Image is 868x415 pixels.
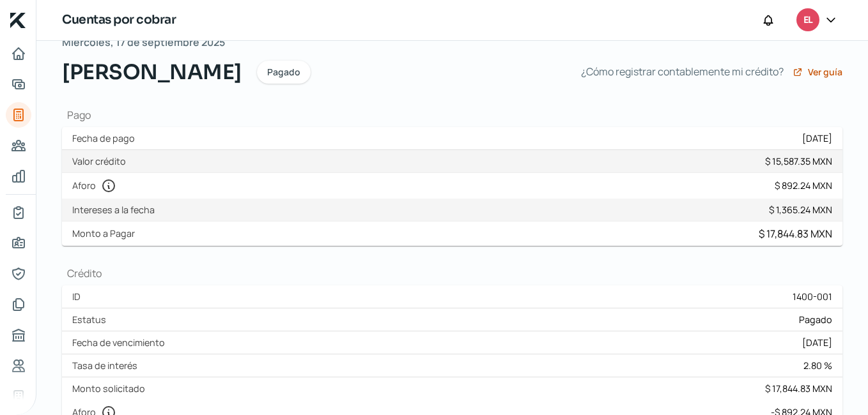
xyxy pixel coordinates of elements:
[72,155,131,167] label: Valor crédito
[775,179,832,192] div: $ 892.24 MXN
[765,382,832,395] div: $ 17,844.83 MXN
[72,359,143,372] label: Tasa de interés
[799,313,832,326] span: Pagado
[6,41,31,66] a: Inicio
[769,204,832,216] div: $ 1,365.24 MXN
[802,132,832,144] div: [DATE]
[793,67,842,77] a: Ver guía
[808,68,842,77] span: Ver guía
[6,230,31,256] a: Información general
[6,261,31,287] a: Representantes
[6,384,31,409] a: Industria
[62,11,176,29] h1: Cuentas por cobrar
[72,204,160,216] label: Intereses a la fecha
[6,200,31,225] a: Mi contrato
[6,353,31,379] a: Referencias
[72,178,121,193] label: Aforo
[72,290,86,303] label: ID
[793,290,832,303] div: 1400-001
[759,227,832,241] div: $ 17,844.83 MXN
[72,336,170,349] label: Fecha de vencimiento
[6,322,31,348] a: Buró de crédito
[803,359,832,372] div: 2.80 %
[6,163,31,189] a: Mis finanzas
[581,63,784,81] span: ¿Cómo registrar contablemente mi crédito?
[72,227,140,239] label: Monto a Pagar
[803,13,812,28] span: EL
[62,57,242,87] span: [PERSON_NAME]
[6,72,31,97] a: Adelantar facturas
[72,313,111,326] label: Estatus
[802,336,832,349] div: [DATE]
[6,102,31,128] a: Tus créditos
[267,68,300,77] span: Pagado
[6,133,31,158] a: Pago a proveedores
[6,292,31,317] a: Documentos
[62,266,842,280] h1: Crédito
[765,155,832,167] div: $ 15,587.35 MXN
[72,132,140,144] label: Fecha de pago
[72,382,150,395] label: Monto solicitado
[62,108,842,122] h1: Pago
[62,33,225,52] span: Miércoles, 17 de septiembre 2025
